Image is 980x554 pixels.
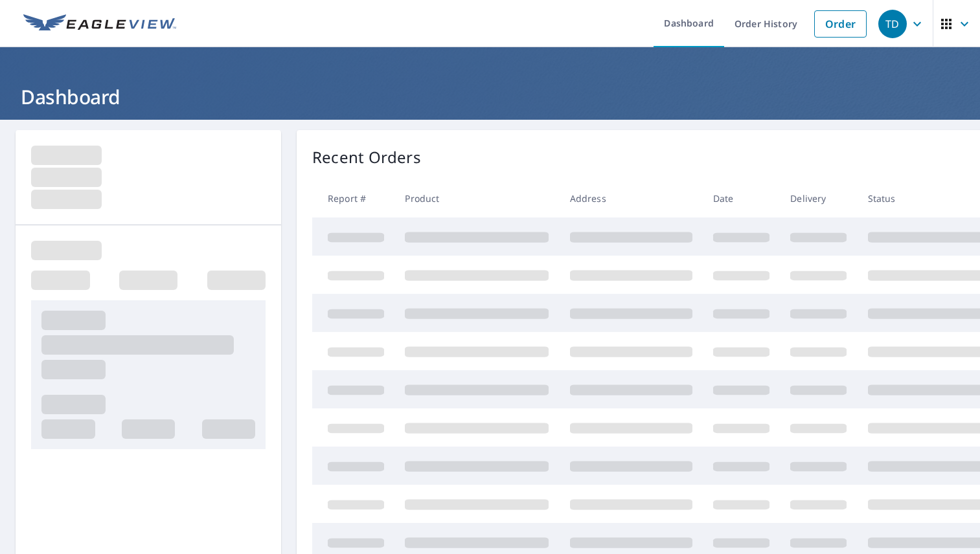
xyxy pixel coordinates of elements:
[780,179,857,217] th: Delivery
[560,179,703,217] th: Address
[394,179,559,217] th: Product
[23,14,176,34] img: EV Logo
[878,10,907,38] div: TD
[814,10,867,38] a: Order
[312,179,394,217] th: Report #
[16,83,964,110] h1: Dashboard
[703,179,780,217] th: Date
[312,146,421,169] p: Recent Orders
